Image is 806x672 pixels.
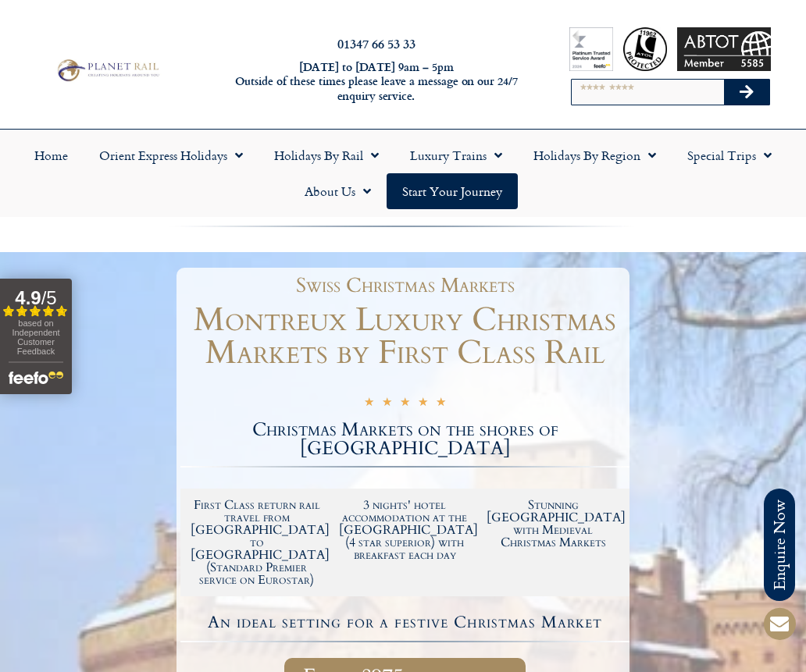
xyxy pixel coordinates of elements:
[180,421,629,458] h2: Christmas Markets on the shores of [GEOGRAPHIC_DATA]
[436,396,446,411] i: ★
[487,499,619,549] h2: Stunning [GEOGRAPHIC_DATA] with Medieval Christmas Markets
[518,137,672,173] a: Holidays by Region
[188,276,622,296] h1: Swiss Christmas Markets
[364,395,446,411] div: 5/5
[259,137,394,173] a: Holidays by Rail
[418,396,428,411] i: ★
[219,60,533,104] h6: [DATE] to [DATE] 9am – 5pm Outside of these times please leave a message on our 24/7 enquiry serv...
[337,34,415,52] a: 01347 66 53 33
[8,137,798,209] nav: Menu
[387,173,518,209] a: Start your Journey
[84,137,259,173] a: Orient Express Holidays
[394,137,518,173] a: Luxury Trains
[19,137,84,173] a: Home
[382,396,392,411] i: ★
[364,396,374,411] i: ★
[289,173,387,209] a: About Us
[191,499,323,586] h2: First Class return rail travel from [GEOGRAPHIC_DATA] to [GEOGRAPHIC_DATA] (Standard Premier serv...
[672,137,787,173] a: Special Trips
[724,80,769,105] button: Search
[339,499,472,561] h2: 3 nights' hotel accommodation at the [GEOGRAPHIC_DATA] (4 star superior) with breakfast each day
[183,614,627,631] h4: An ideal setting for a festive Christmas Market
[53,57,162,84] img: Planet Rail Train Holidays Logo
[180,304,629,369] h1: Montreux Luxury Christmas Markets by First Class Rail
[400,396,410,411] i: ★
